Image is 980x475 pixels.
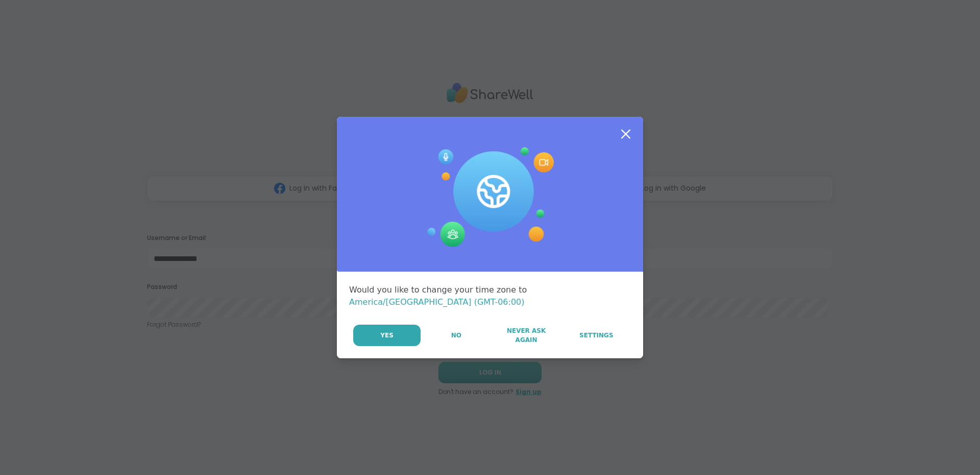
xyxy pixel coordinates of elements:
[492,325,560,346] button: Never Ask Again
[349,297,525,307] span: America/[GEOGRAPHIC_DATA] (GMT-06:00)
[497,326,555,345] span: Never Ask Again
[353,325,421,346] button: Yes
[426,147,554,247] img: Session Experience
[380,331,394,340] span: Yes
[422,325,491,346] button: No
[579,331,614,340] span: Settings
[349,284,631,308] div: Would you like to change your time zone to
[562,325,631,346] a: Settings
[451,331,461,340] span: No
